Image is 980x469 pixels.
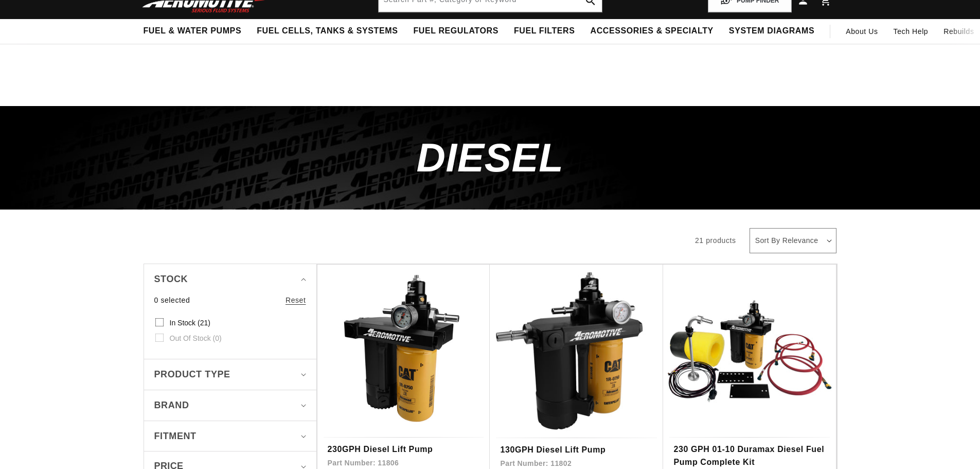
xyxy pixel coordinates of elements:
span: Diesel [416,135,563,180]
span: About Us [846,27,878,36]
summary: Fuel Regulators [405,19,506,43]
span: Fuel & Water Pumps [144,26,242,37]
span: 0 selected [154,294,190,306]
a: 130GPH Diesel Lift Pump [500,443,653,457]
a: 230GPH Diesel Lift Pump [328,443,480,456]
summary: Brand (0 selected) [154,390,306,421]
span: Fuel Regulators [413,26,498,37]
span: Accessories & Specialty [591,26,714,37]
span: In stock (21) [170,318,210,327]
span: System Diagrams [729,26,814,37]
summary: Fuel Filters [506,19,583,43]
span: Brand [154,398,189,413]
summary: System Diagrams [721,19,822,43]
span: Stock [154,272,188,287]
summary: Accessories & Specialty [583,19,721,43]
summary: Product type (0 selected) [154,359,306,390]
span: Product type [154,367,230,382]
span: Rebuilds [943,26,974,37]
a: About Us [838,19,885,44]
a: Reset [286,294,306,306]
summary: Stock (0 selected) [154,264,306,294]
summary: Fuel Cells, Tanks & Systems [249,19,405,43]
span: Fitment [154,429,197,444]
span: Fuel Filters [514,26,575,37]
summary: Tech Help [886,19,936,44]
span: Tech Help [894,26,929,37]
a: 230 GPH 01-10 Duramax Diesel Fuel Pump Complete Kit [673,443,826,469]
span: Fuel Cells, Tanks & Systems [257,26,398,37]
span: Out of stock (0) [170,334,222,343]
summary: Fuel & Water Pumps [136,19,250,43]
span: 21 products [695,236,736,245]
summary: Fitment (0 selected) [154,421,306,451]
